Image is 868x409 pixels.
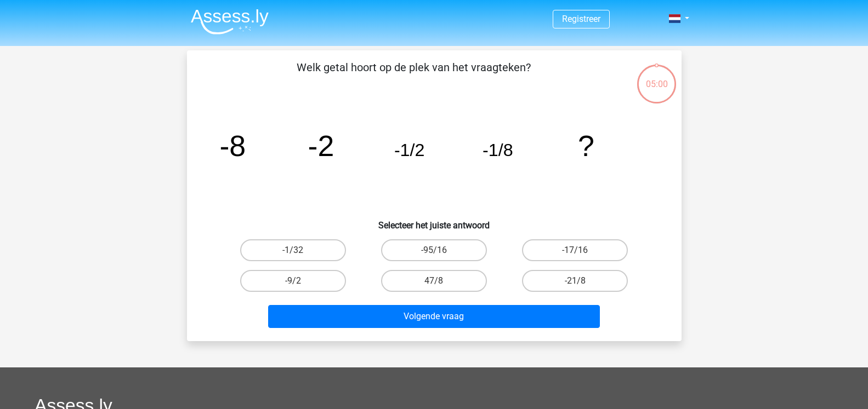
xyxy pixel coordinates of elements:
img: Assessly [191,9,269,34]
tspan: ? [578,129,594,162]
label: -21/8 [522,270,628,292]
div: 05:00 [636,64,677,91]
button: Volgende vraag [268,305,600,328]
tspan: -8 [219,129,246,162]
label: 47/8 [381,270,487,292]
label: -1/32 [240,239,346,261]
label: -17/16 [522,239,628,261]
label: -9/2 [240,270,346,292]
h6: Selecteer het juiste antwoord [205,211,664,231]
tspan: -1/8 [483,140,513,160]
p: Welk getal hoort op de plek van het vraagteken? [205,59,623,92]
label: -95/16 [381,239,487,261]
tspan: -2 [308,129,334,162]
tspan: -1/2 [394,140,424,160]
a: Registreer [562,14,600,24]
